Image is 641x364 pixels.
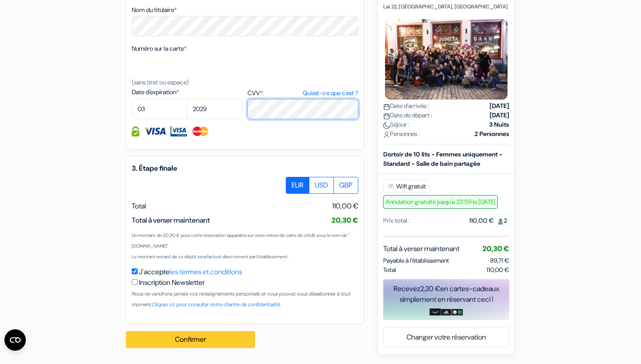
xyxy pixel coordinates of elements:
span: 110,00 € [332,201,358,212]
h5: 3. Étape finale [132,164,358,172]
span: 110,00 € [487,265,509,275]
span: 89,71 € [490,256,509,264]
label: EUR [286,177,309,194]
div: Basic radio toggle button group [286,177,358,194]
img: calendar.svg [383,103,390,110]
label: Date d'expiration [132,88,243,97]
span: Payable à l’établissement [383,256,449,265]
label: GBP [333,177,358,194]
label: Nom du titulaire [132,5,177,15]
label: Numéro sur la carte [132,44,187,53]
img: free_wifi.svg [387,183,394,190]
img: Visa Electron [170,126,187,136]
p: Lai 22, [GEOGRAPHIC_DATA], [GEOGRAPHIC_DATA] [383,3,509,10]
span: Date de départ : [383,111,432,120]
img: calendar.svg [383,112,390,119]
img: Visa [144,126,166,136]
img: moon.svg [383,122,390,128]
span: Date d'arrivée : [383,101,429,111]
img: guest.svg [497,218,504,224]
label: Inscription Newsletter [139,277,205,288]
span: Annulation gratuite jusqu'a 23:59 le [DATE] [383,195,498,209]
label: J'accepte [139,267,242,277]
label: CVV [247,88,358,98]
span: 20,30 € [332,216,358,225]
img: adidas-card.png [441,308,452,316]
img: user_icon.svg [383,131,390,138]
small: (sans tiret ou espace) [132,78,189,86]
span: 20,30 € [483,244,509,253]
span: Total [383,265,396,275]
button: Confirmer [126,331,255,348]
span: Wifi gratuit [383,180,430,193]
img: Master Card [191,126,210,136]
span: 2 [494,214,509,227]
img: Information de carte de crédit entièrement encryptée et sécurisée [132,126,139,136]
div: 110,00 € [469,216,509,225]
strong: 2 Personnes [475,129,509,139]
b: Dortoir de 10 lits - Femmes uniquement - Standard - Salle de bain partagée [383,150,503,168]
span: Personnes : [383,129,420,139]
small: Un montant de 20,30 € pour cette réservation apparaîtra sur votre relevé de carte de crédit sous ... [132,232,349,249]
span: Total à verser maintenant [132,216,210,225]
span: Séjour : [383,120,410,129]
a: Changer votre réservation [384,329,509,346]
strong: [DATE] [490,111,509,120]
span: 2,20 € [420,284,440,293]
img: amazon-card-no-text.png [430,308,441,316]
div: Prix total : [383,216,410,225]
a: les termes et conditions [170,267,242,276]
small: Nous ne vendrons jamais vos renseignements personnels et vous pouvez vous désabonner à tout moment. [132,290,350,308]
small: Le montant restant de ce dépôt sera facturé directement par l'établissement. [132,254,288,260]
button: Ouvrir le widget CMP [4,329,26,351]
a: Cliquez ici pour consulter notre chartre de confidentialité. [152,301,281,308]
strong: 3 Nuits [489,120,509,129]
img: uber-uber-eats-card.png [452,308,463,316]
strong: [DATE] [490,101,509,111]
a: Qu'est-ce que c'est ? [303,88,358,98]
span: Total à verser maintenant [383,244,459,254]
div: Recevez en cartes-cadeaux simplement en réservant ceci ! [383,284,509,305]
label: USD [309,177,334,194]
span: Total [132,201,146,211]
